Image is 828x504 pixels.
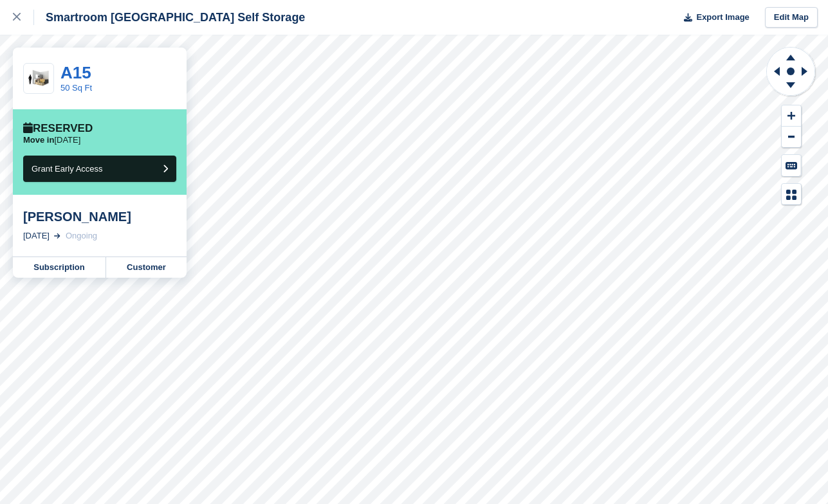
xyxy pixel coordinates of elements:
img: 50-sqft-unit.jpg [24,67,53,90]
a: Customer [106,257,187,278]
button: Export Image [676,7,750,28]
button: Grant Early Access [23,156,176,182]
button: Map Legend [782,184,801,205]
div: Ongoing [66,230,97,242]
a: Subscription [13,257,106,278]
button: Keyboard Shortcuts [782,155,801,176]
span: Grant Early Access [32,164,103,174]
div: Smartroom [GEOGRAPHIC_DATA] Self Storage [34,10,305,25]
img: arrow-right-light-icn-cde0832a797a2874e46488d9cf13f60e5c3a73dbe684e267c42b8395dfbc2abf.svg [54,233,60,239]
p: [DATE] [23,135,80,145]
a: Edit Map [765,7,818,28]
span: Export Image [696,11,749,24]
div: Reserved [23,122,93,135]
span: Move in [23,135,54,145]
div: [DATE] [23,230,50,242]
button: Zoom Out [782,127,801,148]
a: A15 [60,63,91,82]
a: 50 Sq Ft [60,83,92,93]
div: [PERSON_NAME] [23,209,176,224]
button: Zoom In [782,105,801,127]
